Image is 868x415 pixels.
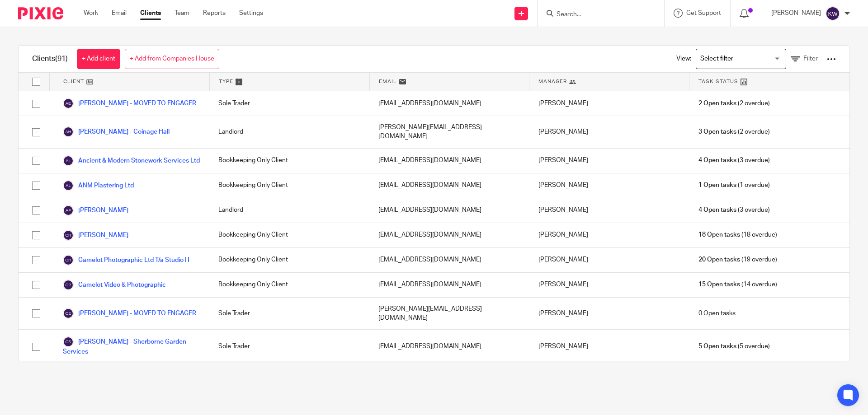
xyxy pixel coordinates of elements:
[698,99,770,108] span: (2 overdue)
[529,248,689,272] div: [PERSON_NAME]
[63,230,74,241] img: svg%3E
[63,155,200,166] a: Ancient & Modern Stonework Services Ltd
[63,180,134,191] a: ANM Plastering Ltd
[698,342,770,351] span: (5 overdue)
[698,127,770,136] span: (2 overdue)
[18,7,63,19] img: Pixie
[698,181,770,190] span: (1 overdue)
[771,9,821,18] p: [PERSON_NAME]
[369,248,529,272] div: [EMAIL_ADDRESS][DOMAIN_NAME]
[209,330,369,363] div: Sole Trader
[369,149,529,173] div: [EMAIL_ADDRESS][DOMAIN_NAME]
[63,308,196,319] a: [PERSON_NAME] - MOVED TO ENGAGER
[529,298,689,330] div: [PERSON_NAME]
[63,98,196,109] a: [PERSON_NAME] - MOVED TO ENGAGER
[63,255,189,266] a: Camelot Photographic Ltd T/a Studio H
[63,255,74,266] img: svg%3E
[32,54,68,64] h1: Clients
[379,78,397,85] span: Email
[209,223,369,247] div: Bookkeeping Only Client
[140,9,161,18] a: Clients
[63,336,74,347] img: svg%3E
[529,273,689,297] div: [PERSON_NAME]
[203,9,226,18] a: Reports
[209,149,369,173] div: Bookkeeping Only Client
[209,116,369,148] div: Landlord
[698,127,736,136] span: 3 Open tasks
[28,73,45,90] input: Select all
[209,173,369,198] div: Bookkeeping Only Client
[63,336,200,356] a: [PERSON_NAME] - Sherborne Garden Services
[63,155,74,166] img: svg%3E
[63,126,170,137] a: [PERSON_NAME] - Coinage Hall
[209,248,369,272] div: Bookkeeping Only Client
[698,78,738,85] span: Task Status
[698,156,736,165] span: 4 Open tasks
[803,56,818,62] span: Filter
[698,230,740,239] span: 18 Open tasks
[63,280,74,290] img: svg%3E
[112,9,127,18] a: Email
[63,308,74,319] img: svg%3E
[698,181,736,190] span: 1 Open tasks
[698,280,777,289] span: (14 overdue)
[63,180,74,191] img: svg%3E
[369,330,529,363] div: [EMAIL_ADDRESS][DOMAIN_NAME]
[369,223,529,247] div: [EMAIL_ADDRESS][DOMAIN_NAME]
[529,330,689,363] div: [PERSON_NAME]
[63,205,74,216] img: svg%3E
[529,116,689,148] div: [PERSON_NAME]
[698,230,777,239] span: (18 overdue)
[556,11,637,19] input: Search
[219,78,233,85] span: Type
[209,91,369,116] div: Sole Trader
[369,273,529,297] div: [EMAIL_ADDRESS][DOMAIN_NAME]
[369,91,529,116] div: [EMAIL_ADDRESS][DOMAIN_NAME]
[369,116,529,148] div: [PERSON_NAME][EMAIL_ADDRESS][DOMAIN_NAME]
[698,255,777,264] span: (19 overdue)
[698,280,740,289] span: 15 Open tasks
[826,6,840,21] img: svg%3E
[77,49,120,69] a: + Add client
[698,309,736,318] span: 0 Open tasks
[696,49,786,69] div: Search for option
[698,99,736,108] span: 2 Open tasks
[175,9,189,18] a: Team
[698,156,770,165] span: (3 overdue)
[209,198,369,223] div: Landlord
[529,173,689,198] div: [PERSON_NAME]
[125,49,219,69] a: + Add from Companies House
[529,223,689,247] div: [PERSON_NAME]
[697,51,781,67] input: Search for option
[63,205,128,216] a: [PERSON_NAME]
[63,280,166,290] a: Camelot Video & Photographic
[63,126,74,137] img: svg%3E
[663,46,836,72] div: View:
[63,78,84,85] span: Client
[698,342,736,351] span: 5 Open tasks
[209,298,369,330] div: Sole Trader
[686,10,721,16] span: Get Support
[369,173,529,198] div: [EMAIL_ADDRESS][DOMAIN_NAME]
[529,91,689,116] div: [PERSON_NAME]
[538,78,567,85] span: Manager
[698,205,736,214] span: 4 Open tasks
[209,273,369,297] div: Bookkeeping Only Client
[84,9,98,18] a: Work
[369,298,529,330] div: [PERSON_NAME][EMAIL_ADDRESS][DOMAIN_NAME]
[698,255,740,264] span: 20 Open tasks
[63,230,128,241] a: [PERSON_NAME]
[369,198,529,223] div: [EMAIL_ADDRESS][DOMAIN_NAME]
[529,198,689,223] div: [PERSON_NAME]
[63,98,74,109] img: svg%3E
[55,55,68,62] span: (91)
[698,205,770,214] span: (3 overdue)
[239,9,263,18] a: Settings
[529,149,689,173] div: [PERSON_NAME]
